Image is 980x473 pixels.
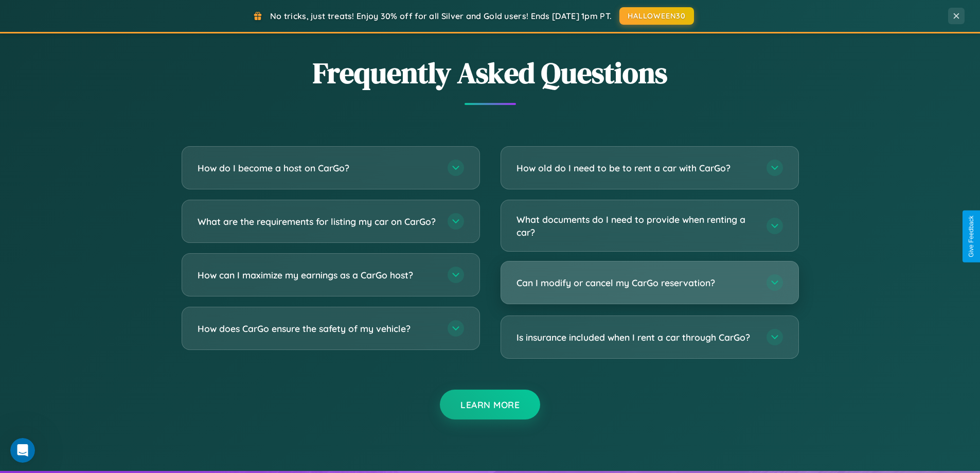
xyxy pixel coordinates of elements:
[198,162,437,174] h3: How do I become a host on CarGo?
[516,213,756,238] h3: What documents do I need to provide when renting a car?
[968,216,975,257] div: Give Feedback
[198,215,437,228] h3: What are the requirements for listing my car on CarGo?
[619,7,694,25] button: HALLOWEEN30
[440,390,540,419] button: Learn More
[198,322,437,335] h3: How does CarGo ensure the safety of my vehicle?
[10,438,35,463] iframe: Intercom live chat
[516,331,756,344] h3: Is insurance included when I rent a car through CarGo?
[516,276,756,289] h3: Can I modify or cancel my CarGo reservation?
[182,53,799,93] h2: Frequently Asked Questions
[198,269,437,282] h3: How can I maximize my earnings as a CarGo host?
[270,11,612,21] span: No tricks, just treats! Enjoy 30% off for all Silver and Gold users! Ends [DATE] 1pm PT.
[516,162,756,174] h3: How old do I need to be to rent a car with CarGo?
